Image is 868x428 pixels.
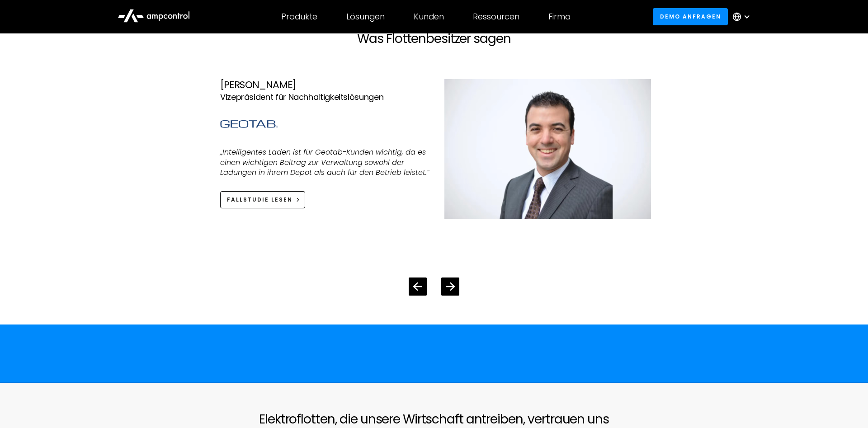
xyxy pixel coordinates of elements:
div: Lösungen [346,12,385,22]
p: „Intelligentes Laden ist für Geotab-Kunden wichtig, da es einen wichtigen Beitrag zur Verwaltung ... [220,147,430,178]
div: Firma [548,12,571,22]
div: Fallstudie lesen [227,196,292,204]
div: Next slide [441,277,459,296]
h2: Elektroflotten, die unsere Wirtschaft antreiben, vertrauen uns [259,412,609,427]
div: Ressourcen [473,12,519,22]
a: Demo anfragen [653,8,728,25]
div: Kunden [414,12,444,22]
div: 4 / 4 [220,65,654,233]
div: [PERSON_NAME] [220,79,430,91]
div: Previous slide [409,277,427,296]
div: Produkte [281,12,317,22]
div: Vizepräsident für Nachhaltigkeitslösungen [220,91,430,104]
h2: Was Flottenbesitzer sagen [203,31,665,47]
a: Fallstudie lesen [220,191,305,208]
